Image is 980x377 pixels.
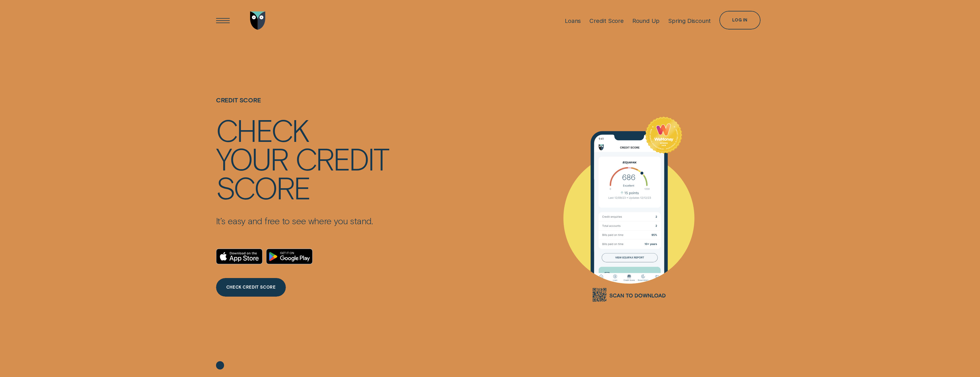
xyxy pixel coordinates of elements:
div: Round Up [632,17,660,24]
div: your [216,144,288,172]
button: Open Menu [214,11,232,30]
div: Spring Discount [668,17,711,24]
img: Wisr [250,11,266,30]
div: Loans [565,17,581,24]
h1: Credit Score [216,96,389,115]
a: Download on the App Store [216,249,263,264]
button: Log in [719,11,761,29]
div: Check [216,115,309,144]
div: score [216,173,310,201]
a: CHECK CREDIT SCORE [216,278,286,297]
a: Android App on Google Play [266,249,313,264]
div: credit [295,144,389,172]
div: Credit Score [589,17,624,24]
p: It’s easy and free to see where you stand. [216,215,389,226]
h4: Check your credit score [216,115,389,201]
